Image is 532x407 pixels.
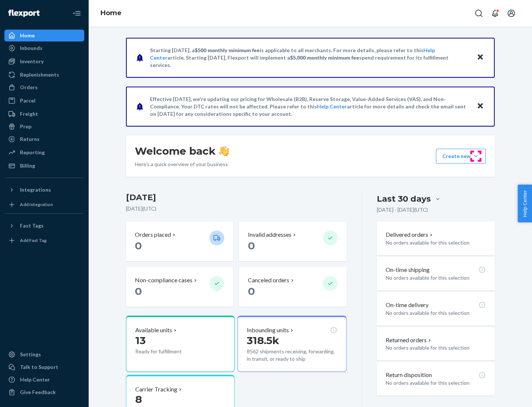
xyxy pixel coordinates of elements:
[290,54,359,61] span: $5,000 monthly minimum fee
[20,71,59,78] div: Replenishments
[386,379,486,387] p: No orders available for this selection
[248,231,291,239] p: Invalid addresses
[219,146,229,156] img: hand-wave emoji
[69,6,84,21] button: Close Navigation
[20,97,35,104] div: Parcel
[475,52,485,63] button: Close
[247,334,279,347] span: 318.5k
[195,47,260,53] span: $500 monthly minimum fee
[20,84,38,91] div: Orders
[150,47,470,69] p: Starting [DATE], a is applicable to all merchants. For more details, please refer to this article...
[248,276,289,285] p: Canceled orders
[20,351,41,358] div: Settings
[4,199,84,211] a: Add Integration
[135,161,229,168] p: Here’s a quick overview of your business
[20,44,42,52] div: Inbounds
[20,237,47,243] div: Add Fast Tag
[20,201,53,208] div: Add Integration
[4,361,84,373] a: Talk to Support
[518,185,532,222] button: Help Center
[20,363,58,371] div: Talk to Support
[4,220,84,232] button: Fast Tags
[135,326,172,334] p: Available units
[4,235,84,246] a: Add Fast Tag
[239,267,346,307] button: Canceled orders 0
[386,266,430,274] p: On-time shipping
[20,58,44,65] div: Inventory
[135,385,177,394] p: Carrier Tracking
[126,222,233,261] button: Orders placed 0
[386,274,486,282] p: No orders available for this selection
[20,376,50,383] div: Help Center
[126,316,235,372] button: Available units13Ready for fulfillment
[386,344,486,351] p: No orders available for this selection
[4,386,84,398] button: Give Feedback
[377,206,428,213] p: [DATE] - [DATE] ( UTC )
[247,326,289,334] p: Inbounding units
[20,123,31,130] div: Prep
[4,160,84,172] a: Billing
[386,301,429,309] p: On-time delivery
[20,32,35,39] div: Home
[4,42,84,54] a: Inbounds
[386,336,433,344] button: Returned orders
[20,186,51,194] div: Integrations
[126,205,347,212] p: [DATE] ( UTC )
[4,81,84,93] a: Orders
[4,374,84,386] a: Help Center
[386,239,486,246] p: No orders available for this selection
[95,3,127,24] ol: breadcrumbs
[248,239,255,252] span: 0
[504,6,519,21] button: Open account menu
[20,162,35,169] div: Billing
[471,6,486,21] button: Open Search Box
[135,276,192,285] p: Non-compliance cases
[20,388,56,396] div: Give Feedback
[135,231,171,239] p: Orders placed
[4,349,84,360] a: Settings
[317,103,347,110] a: Help Center
[4,147,84,158] a: Reporting
[126,267,233,307] button: Non-compliance cases 0
[247,348,337,363] p: 8562 shipments receiving, forwarding, in transit, or ready to ship
[475,101,485,112] button: Close
[4,55,84,67] a: Inventory
[4,95,84,107] a: Parcel
[135,144,229,158] h1: Welcome back
[20,135,40,143] div: Returns
[135,285,142,297] span: 0
[20,149,45,156] div: Reporting
[436,149,486,164] button: Create new
[238,316,346,372] button: Inbounding units318.5k8562 shipments receiving, forwarding, in transit, or ready to ship
[126,192,347,203] h3: [DATE]
[488,6,502,21] button: Open notifications
[8,10,40,17] img: Flexport logo
[4,133,84,145] a: Returns
[4,108,84,120] a: Freight
[377,193,431,205] div: Last 30 days
[150,95,470,118] p: Effective [DATE], we're updating our pricing for Wholesale (B2B), Reserve Storage, Value-Added Se...
[135,393,142,406] span: 8
[135,348,204,355] p: Ready for fulfillment
[386,371,432,379] p: Return disposition
[135,334,146,347] span: 13
[386,231,434,239] button: Delivered orders
[239,222,346,261] button: Invalid addresses 0
[20,110,38,118] div: Freight
[100,9,122,17] a: Home
[4,69,84,81] a: Replenishments
[386,309,486,317] p: No orders available for this selection
[248,285,255,297] span: 0
[135,239,142,252] span: 0
[4,121,84,132] a: Prep
[4,30,84,41] a: Home
[20,222,44,229] div: Fast Tags
[4,184,84,196] button: Integrations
